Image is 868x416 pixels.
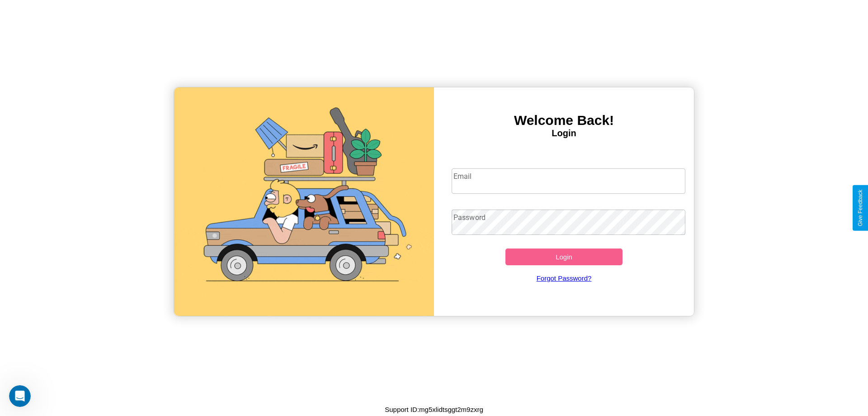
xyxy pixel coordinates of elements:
a: Forgot Password? [447,265,681,291]
iframe: Intercom live chat [9,385,31,407]
p: Support ID: mg5xlidtsggt2m9zxrg [385,403,483,416]
h3: Welcome Back! [434,113,694,128]
div: Give Feedback [857,190,863,226]
button: Login [505,249,623,265]
img: gif [174,87,434,316]
h4: Login [434,128,694,139]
